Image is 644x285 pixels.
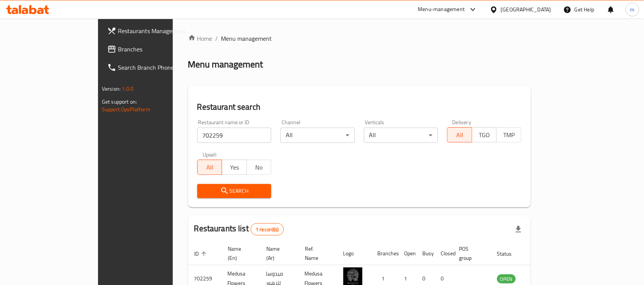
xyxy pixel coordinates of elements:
h2: Restaurant search [197,101,522,113]
span: Version: [102,84,121,94]
button: TMP [496,127,522,142]
a: Support.OpsPlatform [102,104,150,114]
span: OPEN [497,275,516,283]
li: / [216,34,218,43]
span: 1 record(s) [251,226,283,233]
a: Branches [101,40,206,58]
h2: Menu management [188,58,263,70]
span: Name (Ar) [266,244,290,263]
div: Menu-management [418,5,465,14]
span: TMP [500,130,518,141]
button: Yes [222,160,247,175]
span: Search Branch Phone [118,63,200,72]
div: Total records count [251,223,284,235]
span: Menu management [221,34,272,43]
div: [GEOGRAPHIC_DATA] [501,5,551,14]
div: All [280,128,355,143]
h2: Restaurants list [194,223,284,235]
th: Busy [417,242,435,265]
th: Open [398,242,417,265]
span: TGO [475,130,494,141]
button: Search [197,184,272,198]
nav: breadcrumb [188,34,531,43]
a: Restaurants Management [101,22,206,40]
label: Delivery [452,120,472,125]
a: Search Branch Phone [101,58,206,77]
label: Upsell [203,152,217,157]
button: No [246,160,272,175]
span: Status [497,249,522,258]
th: Logo [337,242,372,265]
span: Search [203,186,266,196]
button: TGO [472,127,497,142]
span: ID [194,249,209,258]
span: No [250,162,269,173]
span: All [201,162,219,173]
span: Ref. Name [305,244,328,263]
span: All [451,130,469,141]
button: All [197,160,222,175]
span: Yes [225,162,244,173]
button: All [447,127,472,142]
div: Export file [509,220,528,239]
div: All [364,128,438,143]
input: Search for restaurant name or ID.. [197,128,272,143]
span: Name (En) [228,244,251,263]
span: 1.0.0 [122,84,134,94]
th: Branches [372,242,398,265]
span: POS group [459,244,482,263]
span: m [630,5,635,14]
span: Get support on: [102,97,137,107]
span: Restaurants Management [118,26,200,35]
th: Closed [435,242,453,265]
span: Branches [118,45,200,54]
